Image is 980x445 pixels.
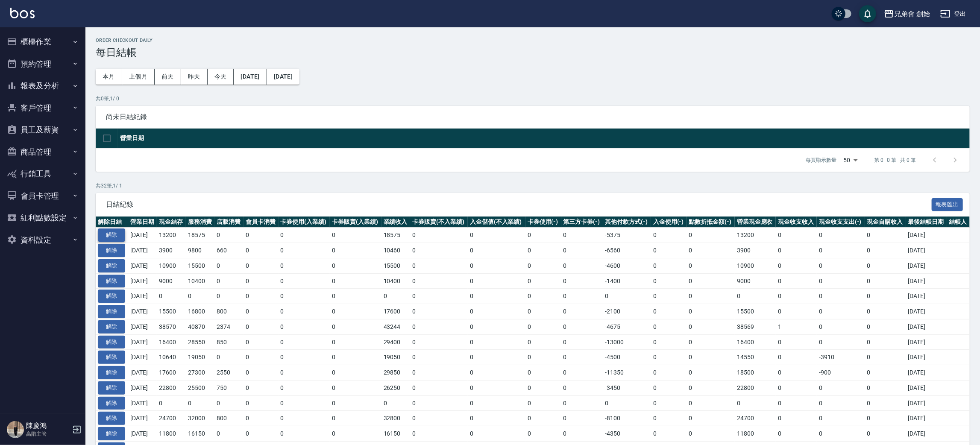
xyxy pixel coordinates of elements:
[410,217,468,228] th: 卡券販賣(不入業績)
[817,350,865,365] td: -3910
[330,380,381,395] td: 0
[410,334,468,350] td: 0
[26,422,70,430] h5: 陳慶鴻
[96,47,970,59] h3: 每日結帳
[603,334,651,350] td: -13000
[776,350,817,365] td: 0
[468,243,525,258] td: 0
[157,228,185,243] td: 13200
[128,228,157,243] td: [DATE]
[651,304,687,319] td: 0
[410,304,468,319] td: 0
[381,289,410,304] td: 0
[735,243,776,258] td: 3900
[906,243,947,258] td: [DATE]
[561,273,603,289] td: 0
[865,380,906,395] td: 0
[651,365,687,381] td: 0
[525,350,561,365] td: 0
[279,350,330,365] td: 0
[687,365,735,381] td: 0
[687,334,735,350] td: 0
[651,217,687,228] th: 入金使用(-)
[410,350,468,365] td: 0
[603,258,651,273] td: -4600
[157,350,185,365] td: 10640
[687,273,735,289] td: 0
[817,319,865,334] td: 0
[865,350,906,365] td: 0
[894,9,930,19] div: 兄弟會 創始
[157,319,185,334] td: 38570
[98,397,125,410] button: 解除
[186,273,214,289] td: 10400
[157,304,185,319] td: 15500
[735,273,776,289] td: 9000
[330,304,381,319] td: 0
[128,243,157,258] td: [DATE]
[817,334,865,350] td: 0
[128,350,157,365] td: [DATE]
[267,69,299,85] button: [DATE]
[381,334,410,350] td: 29400
[128,289,157,304] td: [DATE]
[865,258,906,273] td: 0
[279,258,330,273] td: 0
[937,6,970,22] button: 登出
[98,290,125,303] button: 解除
[410,365,468,381] td: 0
[186,365,214,381] td: 27300
[244,380,279,395] td: 0
[244,334,279,350] td: 0
[214,289,243,304] td: 0
[865,243,906,258] td: 0
[244,365,279,381] td: 0
[330,217,381,228] th: 卡券販賣(入業績)
[817,273,865,289] td: 0
[468,380,525,395] td: 0
[776,243,817,258] td: 0
[157,258,185,273] td: 10900
[381,365,410,381] td: 29850
[561,289,603,304] td: 0
[155,69,181,85] button: 前天
[244,395,279,411] td: 0
[468,228,525,243] td: 0
[98,381,125,395] button: 解除
[603,217,651,228] th: 其他付款方式(-)
[186,304,214,319] td: 16800
[3,53,82,75] button: 預約管理
[3,31,82,53] button: 櫃檯作業
[128,304,157,319] td: [DATE]
[279,304,330,319] td: 0
[3,75,82,97] button: 報表及分析
[330,258,381,273] td: 0
[561,258,603,273] td: 0
[7,421,24,438] img: Person
[98,259,125,272] button: 解除
[157,289,185,304] td: 0
[3,163,82,185] button: 行銷工具
[26,430,70,438] p: 高階主管
[735,350,776,365] td: 14550
[214,304,243,319] td: 800
[817,258,865,273] td: 0
[906,365,947,381] td: [DATE]
[603,273,651,289] td: -1400
[244,350,279,365] td: 0
[561,334,603,350] td: 0
[244,289,279,304] td: 0
[381,228,410,243] td: 18575
[468,319,525,334] td: 0
[865,319,906,334] td: 0
[603,365,651,381] td: -11350
[157,273,185,289] td: 9000
[651,350,687,365] td: 0
[98,427,125,440] button: 解除
[244,304,279,319] td: 0
[468,273,525,289] td: 0
[906,319,947,334] td: [DATE]
[776,319,817,334] td: 1
[906,289,947,304] td: [DATE]
[214,217,243,228] th: 店販消費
